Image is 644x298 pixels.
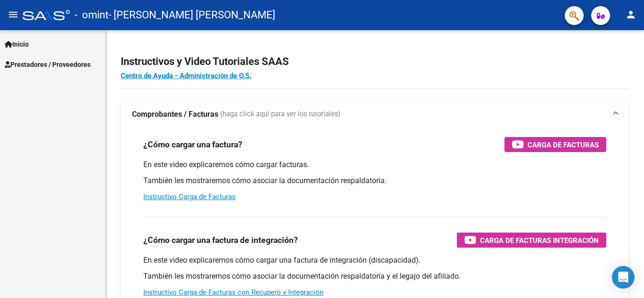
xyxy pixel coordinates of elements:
button: Carga de Facturas Integración [457,233,606,248]
span: Carga de Facturas [528,139,599,151]
a: Instructivo Carga de Facturas [143,193,236,201]
p: También les mostraremos cómo asociar la documentación respaldatoria y el legajo del afiliado. [143,271,606,282]
span: - omint [74,5,108,25]
p: En este video explicaremos cómo cargar facturas. [143,160,606,170]
span: - [PERSON_NAME] [PERSON_NAME] [108,5,275,25]
h3: ¿Cómo cargar una factura? [143,138,242,151]
p: En este video explicaremos cómo cargar una factura de integración (discapacidad). [143,255,606,266]
a: Centro de Ayuda - Administración de O.S. [121,72,251,80]
p: También les mostraremos cómo asociar la documentación respaldatoria. [143,176,606,186]
h2: Instructivos y Video Tutoriales SAAS [121,53,629,71]
span: Carga de Facturas Integración [480,234,599,246]
mat-icon: person [625,9,636,20]
mat-expansion-panel-header: Comprobantes / Facturas (haga click aquí para ver los tutoriales) [121,99,629,129]
div: Open Intercom Messenger [612,266,635,289]
button: Carga de Facturas [504,137,606,152]
strong: Comprobantes / Facturas [132,109,218,120]
span: Inicio [5,39,29,49]
a: Instructivo Carga de Facturas con Recupero x Integración [143,288,323,297]
span: Prestadores / Proveedores [5,59,91,70]
h3: ¿Cómo cargar una factura de integración? [143,234,298,247]
span: (haga click aquí para ver los tutoriales) [220,109,340,120]
mat-icon: menu [8,9,19,20]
